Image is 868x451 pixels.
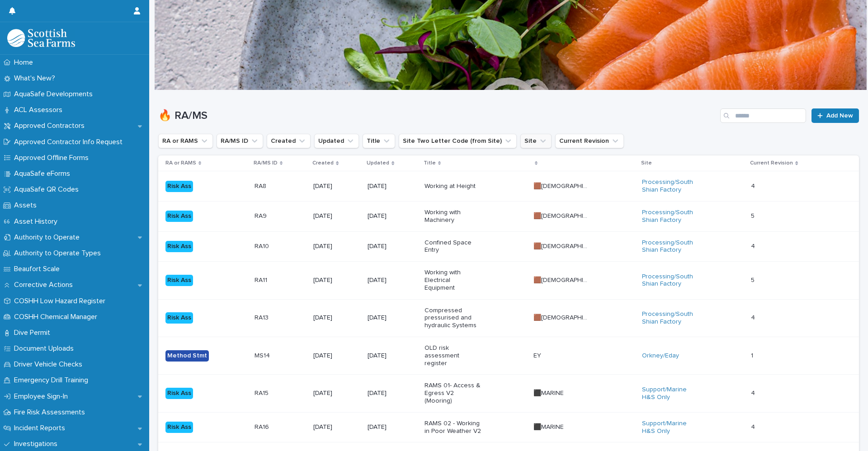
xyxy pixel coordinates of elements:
p: [DATE] [368,314,417,322]
tr: Risk AssRA15RA15 [DATE][DATE]RAMS 01- Access & Egress V2 (Mooring)⬛MARINE⬛MARINE Support/Marine H... [158,375,859,412]
p: [DATE] [313,352,360,360]
span: Add New [826,113,853,119]
p: MS14 [255,350,272,360]
p: What's New? [10,74,62,83]
p: [DATE] [368,277,417,284]
p: [DATE] [313,423,360,431]
p: 4 [751,388,757,397]
a: Add New [811,108,859,123]
p: [DATE] [313,212,360,220]
p: 🟫[DEMOGRAPHIC_DATA] [533,241,592,250]
p: 5 [751,211,756,220]
p: Beaufort Scale [10,265,67,273]
p: Assets [10,201,44,210]
p: Working at Height [425,183,481,190]
p: RA15 [255,388,270,397]
a: Support/Marine H&S Only [642,420,698,435]
p: Approved Offline Forms [10,154,96,162]
button: Current Revision [555,134,624,148]
p: RA11 [255,275,269,284]
p: [DATE] [313,243,360,250]
button: Site Two Letter Code (from Site) [399,134,517,148]
p: Dive Permit [10,329,57,337]
p: [DATE] [368,423,417,431]
p: [DATE] [313,183,360,190]
tr: Risk AssRA8RA8 [DATE][DATE]Working at Height🟫[DEMOGRAPHIC_DATA]🟫[DEMOGRAPHIC_DATA] Processing/Sou... [158,171,859,202]
p: [DATE] [368,390,417,397]
p: Updated [367,158,389,168]
p: 4 [751,241,757,250]
p: 🟫[DEMOGRAPHIC_DATA] [533,312,592,322]
p: AquaSafe QR Codes [10,185,86,194]
p: Employee Sign-In [10,392,75,401]
div: Risk Ass [165,275,193,286]
p: [DATE] [313,314,360,322]
a: Support/Marine H&S Only [642,386,698,401]
div: Risk Ass [165,241,193,252]
div: Risk Ass [165,422,193,433]
p: Home [10,58,40,67]
p: Approved Contractors [10,122,92,130]
p: 🟫[DEMOGRAPHIC_DATA] [533,275,592,284]
button: Created [267,134,311,148]
p: Current Revision [750,158,793,168]
div: Risk Ass [165,312,193,324]
p: 4 [751,181,757,190]
tr: Method StmtMS14MS14 [DATE][DATE]OLD risk assessment registerEYEY Orkney/Eday 11 [158,337,859,374]
p: Working with Machinery [425,209,481,224]
div: Risk Ass [165,181,193,192]
p: 🟫[DEMOGRAPHIC_DATA] [533,211,592,220]
tr: Risk AssRA10RA10 [DATE][DATE]Confined Space Entry🟫[DEMOGRAPHIC_DATA]🟫[DEMOGRAPHIC_DATA] Processin... [158,231,859,262]
p: Authority to Operate [10,233,87,242]
p: ⬛MARINE [533,388,566,397]
a: Processing/South Shian Factory [642,209,698,224]
p: Authority to Operate Types [10,249,108,258]
div: Method Stmt [165,350,209,362]
a: Processing/South Shian Factory [642,310,698,326]
p: 4 [751,422,757,431]
a: Orkney/Eday [642,352,679,360]
p: 1 [751,350,755,360]
p: RAMS 02 - Working in Poor Weather V2 [425,420,481,435]
tr: Risk AssRA16RA16 [DATE][DATE]RAMS 02 - Working in Poor Weather V2⬛MARINE⬛MARINE Support/Marine H&... [158,412,859,442]
p: Created [312,158,334,168]
p: RA13 [255,312,270,322]
p: [DATE] [368,243,417,250]
div: Risk Ass [165,388,193,399]
p: [DATE] [368,183,417,190]
p: Site [641,158,652,168]
tr: Risk AssRA9RA9 [DATE][DATE]Working with Machinery🟫[DEMOGRAPHIC_DATA]🟫[DEMOGRAPHIC_DATA] Processin... [158,201,859,231]
p: RA10 [255,241,271,250]
p: Incident Reports [10,424,72,432]
p: AquaSafe eForms [10,169,77,178]
h1: 🔥 RA/MS [158,109,717,122]
button: RA/MS ID [217,134,263,148]
p: OLD risk assessment register [425,344,481,367]
p: Emergency Drill Training [10,376,95,385]
p: [DATE] [313,390,360,397]
p: COSHH Chemical Manager [10,313,104,321]
a: Processing/South Shian Factory [642,179,698,194]
tr: Risk AssRA11RA11 [DATE][DATE]Working with Electrical Equipment🟫[DEMOGRAPHIC_DATA]🟫[DEMOGRAPHIC_DA... [158,262,859,299]
div: Risk Ass [165,211,193,222]
p: EY [533,350,543,360]
p: RAMS 01- Access & Egress V2 (Mooring) [425,382,481,404]
p: Working with Electrical Equipment [425,269,481,291]
a: Processing/South Shian Factory [642,239,698,254]
p: RA or RAMS [165,158,196,168]
p: Investigations [10,440,65,448]
p: Asset History [10,217,65,226]
p: Corrective Actions [10,281,80,289]
p: 🟫[DEMOGRAPHIC_DATA] [533,181,592,190]
button: Updated [314,134,359,148]
p: COSHH Low Hazard Register [10,297,113,305]
p: [DATE] [313,277,360,284]
p: Approved Contractor Info Request [10,138,130,146]
input: Search [720,108,806,123]
p: Title [424,158,436,168]
p: Driver Vehicle Checks [10,360,90,369]
img: bPIBxiqnSb2ggTQWdOVV [7,29,75,47]
p: [DATE] [368,212,417,220]
p: Document Uploads [10,344,81,353]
